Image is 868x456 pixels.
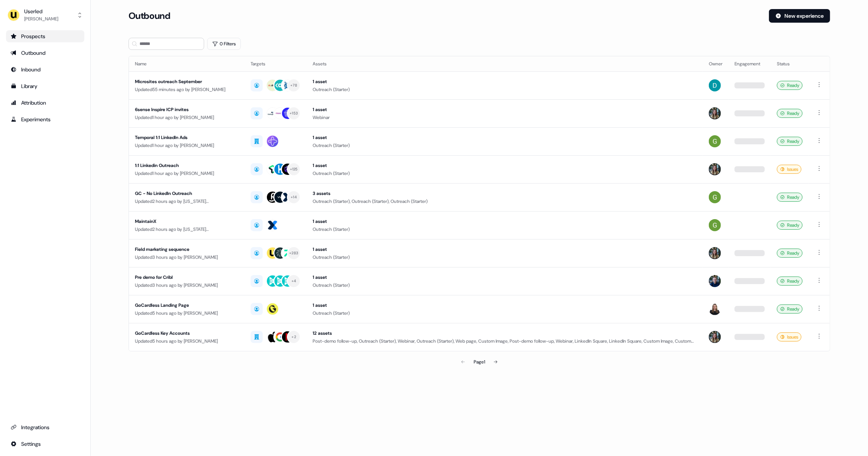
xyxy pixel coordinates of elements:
div: Outreach (Starter) [313,309,697,317]
div: 1 asset [313,246,697,253]
div: Post-demo follow-up, Outreach (Starter), Webinar, Outreach (Starter), Web page, Custom Image, Pos... [313,337,697,345]
div: + 2 [291,334,296,340]
img: Charlotte [709,331,721,343]
div: Experiments [11,116,80,123]
div: Ready [777,305,803,314]
img: Charlotte [709,247,721,259]
div: Updated 55 minutes ago by [PERSON_NAME] [135,86,239,93]
div: Userled [24,8,58,15]
div: Ready [777,221,803,230]
div: Outreach (Starter), Outreach (Starter), Outreach (Starter) [313,198,697,205]
div: + 4 [291,278,296,284]
div: GC - No LinkedIn Outreach [135,190,239,197]
div: + 78 [290,82,297,89]
div: Outreach (Starter) [313,86,697,93]
a: Go to outbound experience [6,47,84,59]
div: Updated 2 hours ago by [US_STATE][PERSON_NAME] [135,226,239,233]
div: GoCardless Landing Page [135,301,239,309]
div: 12 assets [313,329,697,337]
div: 1 asset [313,134,697,141]
button: New experience [769,9,830,23]
div: Issues [777,165,801,174]
div: GoCardless Key Accounts [135,329,239,337]
div: 1 asset [313,162,697,169]
div: Ready [777,109,803,118]
img: James [709,275,721,287]
div: Integrations [11,424,80,431]
button: Userled[PERSON_NAME] [6,6,84,24]
div: Updated 1 hour ago by [PERSON_NAME] [135,142,239,149]
div: Updated 1 hour ago by [PERSON_NAME] [135,114,239,121]
th: Assets [307,56,703,71]
th: Targets [245,56,307,71]
div: Page 1 [474,358,485,366]
div: Temporal 1:1 LinkedIn Ads [135,134,239,141]
div: Ready [777,137,803,146]
div: Microsites outreach September [135,78,239,85]
div: 1 asset [313,78,697,85]
div: Outbound [11,49,80,57]
div: Updated 3 hours ago by [PERSON_NAME] [135,281,239,289]
a: Go to Inbound [6,63,84,76]
div: Pre demo for Cribl [135,274,239,281]
th: Name [129,56,245,71]
div: Issues [777,332,801,342]
a: Go to prospects [6,30,84,42]
img: Charlotte [709,163,721,175]
img: David [709,79,721,91]
img: Geneviève [709,303,721,315]
img: Charlotte [709,107,721,119]
div: Ready [777,193,803,202]
div: [PERSON_NAME] [24,15,58,23]
div: Ready [777,81,803,90]
div: MaintainX [135,218,239,225]
div: Updated 3 hours ago by [PERSON_NAME] [135,254,239,261]
a: Go to attribution [6,97,84,109]
div: 1 asset [313,301,697,309]
a: Go to templates [6,80,84,92]
div: Outreach (Starter) [313,254,697,261]
div: + 153 [290,110,298,117]
img: Georgia [709,219,721,231]
div: 1:1 Linkedin Outreach [135,162,239,169]
a: Go to integrations [6,438,84,450]
div: Ready [777,277,803,286]
div: 1 asset [313,106,697,113]
div: Settings [11,440,80,448]
div: Attribution [11,99,80,107]
div: Prospects [11,32,80,40]
div: Inbound [11,66,80,73]
th: Owner [703,56,728,71]
div: Outreach (Starter) [313,226,697,233]
div: 6sense Inspire ICP invites [135,106,239,113]
a: Go to experiments [6,113,84,125]
th: Engagement [728,56,771,71]
div: 1 asset [313,274,697,281]
div: Updated 5 hours ago by [PERSON_NAME] [135,309,239,317]
div: + 14 [291,194,297,201]
div: Outreach (Starter) [313,170,697,177]
div: + 125 [290,166,298,173]
div: Ready [777,249,803,258]
div: 1 asset [313,218,697,225]
div: Outreach (Starter) [313,142,697,149]
img: Georgia [709,135,721,147]
div: Outreach (Starter) [313,281,697,289]
th: Status [771,56,809,71]
div: Webinar [313,114,697,121]
div: Updated 5 hours ago by [PERSON_NAME] [135,337,239,345]
button: 0 Filters [207,38,241,50]
div: Updated 1 hour ago by [PERSON_NAME] [135,170,239,177]
img: Georgia [709,191,721,203]
a: Go to integrations [6,421,84,433]
div: 3 assets [313,190,697,197]
div: Field marketing sequence [135,246,239,253]
div: Updated 2 hours ago by [US_STATE][PERSON_NAME] [135,198,239,205]
div: Library [11,82,80,90]
div: + 283 [289,250,298,257]
h3: Outbound [129,10,170,22]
